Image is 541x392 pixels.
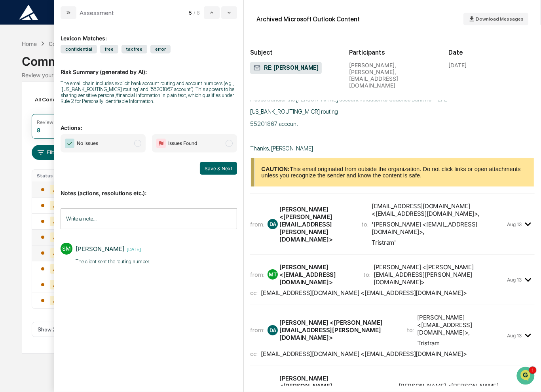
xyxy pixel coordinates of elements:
[32,170,70,182] th: Status
[77,139,98,147] span: No Issues
[25,129,64,135] span: [PERSON_NAME]
[66,107,68,114] span: •
[61,25,237,42] div: Lexicon Matches:
[250,271,264,278] span: from:
[124,245,141,252] time: Monday, August 18, 2025 at 11:45:40 AM CDT
[25,107,64,114] span: [PERSON_NAME]
[57,162,64,169] div: 🗄️
[70,129,86,135] span: [DATE]
[32,93,91,106] div: All Conversations
[16,162,51,169] span: Preclearance
[261,166,290,172] b: CAUTION:
[54,158,101,173] a: 🗄️Attestations
[65,139,74,148] img: Checkmark
[168,139,197,147] span: Issues Found
[16,129,22,135] img: 1746055101610-c473b297-6a78-478c-a979-82029cc54cd1
[250,145,313,152] span: Thanks, [PERSON_NAME]
[32,145,66,160] button: Filters
[8,16,144,29] p: How can we help?
[56,196,96,202] a: Powered byPylon
[268,269,278,280] div: MT
[253,64,319,72] span: RE: [PERSON_NAME]
[507,277,522,283] time: Wednesday, August 13, 2025 at 10:17:51 AM
[374,263,505,286] div: [PERSON_NAME] <[PERSON_NAME][EMAIL_ADDRESS][PERSON_NAME][DOMAIN_NAME]>
[8,100,21,112] img: Jack Rasmussen
[279,263,354,286] div: [PERSON_NAME] <[EMAIL_ADDRESS][DOMAIN_NAME]>
[194,10,202,16] span: / 8
[61,115,237,131] p: Actions:
[250,350,258,358] span: cc:
[250,289,258,297] span: cc:
[349,62,435,89] div: [PERSON_NAME], [PERSON_NAME], [EMAIL_ADDRESS][DOMAIN_NAME]
[361,221,368,228] span: to:
[5,173,53,188] a: 🔎Data Lookup
[61,59,237,75] p: Risk Summary (generated by AI):
[5,158,54,173] a: 🖐️Preclearance
[516,366,537,387] iframe: Open customer support
[250,326,264,334] span: from:
[22,72,520,78] div: Review your communication records across channels
[16,108,22,114] img: 1746055101610-c473b297-6a78-478c-a979-82029cc54cd1
[61,180,237,196] p: Notes (actions, resolutions etc.):
[17,60,31,74] img: 4531339965365_218c74b014194aa58b9b_72.jpg
[49,40,113,47] div: Communications Archive
[37,119,75,125] div: Review Required
[250,49,336,56] h2: Subject
[19,5,38,20] img: logo
[150,45,171,53] span: error
[279,206,352,243] div: [PERSON_NAME] <[PERSON_NAME][EMAIL_ADDRESS][PERSON_NAME][DOMAIN_NAME]>
[417,314,505,336] div: [PERSON_NAME] <[EMAIL_ADDRESS][DOMAIN_NAME]> ,
[123,86,144,95] button: See all
[70,107,86,114] span: [DATE]
[66,129,68,135] span: •
[37,127,40,133] div: 8
[8,162,14,169] div: 🖐️
[76,245,124,253] div: [PERSON_NAME]
[363,271,370,278] span: to:
[349,49,435,56] h2: Participants
[268,325,278,335] div: DA
[268,219,278,229] div: DA
[189,10,192,16] span: 5
[61,80,237,104] div: The email chain includes explicit bank account routing and account numbers (e.g., '[US_BANK_ROUTI...
[121,45,147,53] span: tax free
[407,326,414,334] span: to:
[8,177,14,184] div: 🔎
[36,68,109,74] div: We're available if you need us!
[61,45,97,53] span: confidential
[279,319,397,341] div: [PERSON_NAME] <[PERSON_NAME][EMAIL_ADDRESS][PERSON_NAME][DOMAIN_NAME]>
[36,60,130,68] div: Start new chat
[65,162,98,169] span: Attestations
[507,333,522,339] time: Wednesday, August 13, 2025 at 10:59:09 AM
[135,63,144,72] button: Start new chat
[417,339,440,347] div: Tristram
[100,45,118,53] span: free
[8,121,21,134] img: Jack Rasmussen
[156,139,166,148] img: Flag
[261,289,467,297] div: [EMAIL_ADDRESS][DOMAIN_NAME] <[EMAIL_ADDRESS][DOMAIN_NAME]>
[22,48,520,69] div: Communications Archive
[8,88,53,94] div: Past conversations
[261,166,520,179] span: This email originated from outside the organization. Do not click links or open attachments unles...
[372,202,505,217] div: [EMAIL_ADDRESS][DOMAIN_NAME] <[EMAIL_ADDRESS][DOMAIN_NAME]> ,
[16,177,50,185] span: Data Lookup
[256,15,360,23] div: Archived Microsoft Outlook Content
[448,49,535,56] h2: Date
[476,16,524,22] span: Download Messages
[8,60,22,74] img: 1746055101610-c473b297-6a78-478c-a979-82029cc54cd1
[76,258,150,266] p: The client sent the routing number.​
[448,62,467,69] div: [DATE]
[507,221,522,227] time: Wednesday, August 13, 2025 at 9:24:07 AM
[250,120,298,127] span: 55201867 account
[200,162,237,175] button: Save & Next
[261,350,467,358] div: [EMAIL_ADDRESS][DOMAIN_NAME] <[EMAIL_ADDRESS][DOMAIN_NAME]>
[250,221,264,228] span: from:
[22,40,37,47] div: Home
[372,239,396,246] div: Tristram'
[80,9,114,17] div: Assessment
[463,13,528,25] button: Download Messages
[61,243,72,255] div: SM
[372,221,505,236] div: '[PERSON_NAME] <[EMAIL_ADDRESS][DOMAIN_NAME]> ,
